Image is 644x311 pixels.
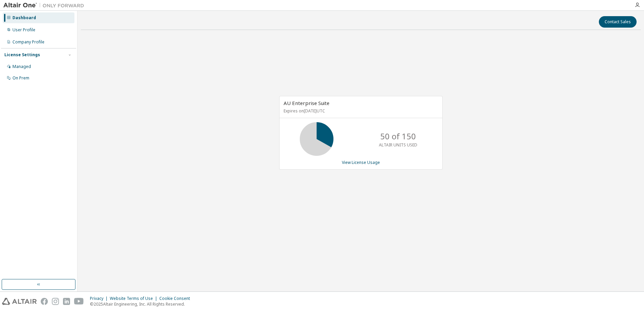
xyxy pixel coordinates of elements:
[342,160,380,165] a: View License Usage
[4,52,40,58] div: License Settings
[12,27,35,33] div: User Profile
[110,296,159,301] div: Website Terms of Use
[90,296,110,301] div: Privacy
[380,131,416,142] p: 50 of 150
[52,298,59,305] img: instagram.svg
[63,298,70,305] img: linkedin.svg
[12,64,31,69] div: Managed
[159,296,194,301] div: Cookie Consent
[41,298,48,305] img: facebook.svg
[90,301,194,307] p: © 2025 Altair Engineering, Inc. All Rights Reserved.
[379,142,417,148] p: ALTAIR UNITS USED
[3,2,88,9] img: Altair One
[74,298,84,305] img: youtube.svg
[12,39,44,45] div: Company Profile
[284,100,329,106] span: AU Enterprise Suite
[12,75,29,81] div: On Prem
[599,16,637,28] button: Contact Sales
[284,108,437,114] p: Expires on [DATE] UTC
[2,298,37,305] img: altair_logo.svg
[12,15,36,21] div: Dashboard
